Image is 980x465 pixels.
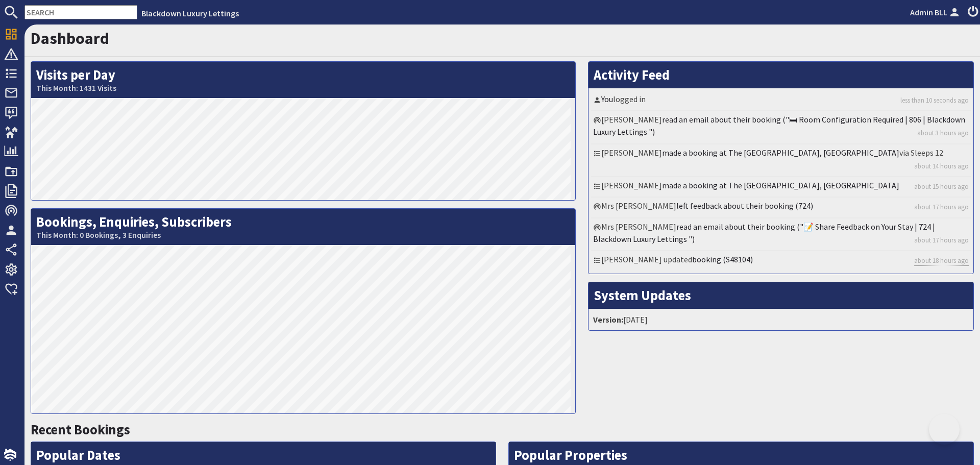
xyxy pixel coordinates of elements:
[591,177,971,198] li: [PERSON_NAME]
[594,66,670,83] a: Activity Feed
[900,95,969,105] a: less than 10 seconds ago
[914,235,969,245] a: about 17 hours ago
[917,128,969,138] a: about 3 hours ago
[662,148,899,158] a: made a booking at The [GEOGRAPHIC_DATA], [GEOGRAPHIC_DATA]
[910,6,962,18] a: Admin BLL
[692,254,753,264] a: booking (S48104)
[593,114,965,137] a: read an email about their booking ("🛏 Room Configuration Required | 806 | Blackdown Luxury Lettin...
[593,314,623,325] strong: Version:
[676,201,813,211] a: left feedback about their booking (724)
[36,230,570,240] small: This Month: 0 Bookings, 3 Enquiries
[591,311,971,328] li: [DATE]
[662,180,899,190] a: made a booking at The [GEOGRAPHIC_DATA], [GEOGRAPHIC_DATA]
[929,414,960,445] iframe: Toggle Customer Support
[591,144,971,177] li: [PERSON_NAME] via Sleeps 12
[591,218,971,251] li: Mrs [PERSON_NAME]
[31,421,130,438] a: Recent Bookings
[31,28,109,48] a: Dashboard
[914,202,969,212] a: about 17 hours ago
[591,91,971,111] li: logged in
[24,5,137,19] input: SEARCH
[594,287,691,304] a: System Updates
[914,161,969,171] a: about 14 hours ago
[914,256,969,266] a: about 18 hours ago
[591,251,971,271] li: [PERSON_NAME] updated
[4,449,16,461] img: staytech_i_w-64f4e8e9ee0a9c174fd5317b4b171b261742d2d393467e5bdba4413f4f884c10.svg
[31,209,575,245] h2: Bookings, Enquiries, Subscribers
[36,83,570,93] small: This Month: 1431 Visits
[914,182,969,191] a: about 15 hours ago
[31,62,575,98] h2: Visits per Day
[591,198,971,218] li: Mrs [PERSON_NAME]
[591,111,971,144] li: [PERSON_NAME]
[141,8,239,18] a: Blackdown Luxury Lettings
[593,222,935,244] a: read an email about their booking ("📝 Share Feedback on Your Stay | 724 | Blackdown Luxury Lettin...
[601,94,613,104] a: You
